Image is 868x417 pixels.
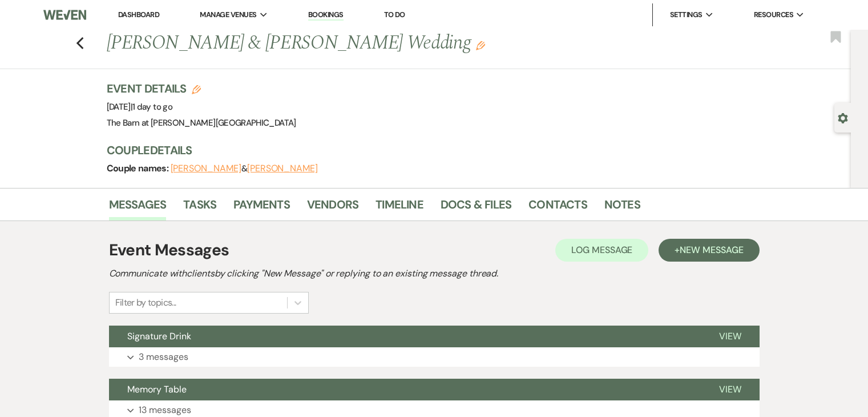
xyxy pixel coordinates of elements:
span: View [719,330,741,342]
a: Timeline [376,195,423,220]
a: Messages [109,195,167,220]
h3: Event Details [107,81,296,97]
span: The Barn at [PERSON_NAME][GEOGRAPHIC_DATA] [107,117,296,129]
div: Filter by topics... [115,296,176,310]
button: View [701,326,760,347]
span: Manage Venues [200,9,256,21]
h1: [PERSON_NAME] & [PERSON_NAME] Wedding [107,30,618,57]
span: Signature Drink [127,330,191,342]
span: View [719,383,741,395]
img: Weven Logo [43,3,86,27]
button: 3 messages [109,347,760,367]
span: Memory Table [127,383,187,395]
span: [DATE] [107,101,173,113]
span: 1 day to go [132,101,172,113]
a: Contacts [528,195,587,220]
span: & [171,163,318,174]
span: Settings [670,9,703,21]
a: Docs & Files [441,195,511,220]
button: [PERSON_NAME] [247,164,318,173]
button: Edit [476,40,485,50]
a: Payments [233,195,290,220]
button: View [701,379,760,400]
button: Signature Drink [109,326,701,347]
a: Dashboard [118,10,159,19]
a: Bookings [308,10,344,21]
button: Memory Table [109,379,701,400]
button: [PERSON_NAME] [171,164,241,173]
h3: Couple Details [107,142,746,158]
span: New Message [680,244,743,256]
button: +New Message [659,239,759,262]
a: To Do [384,10,405,19]
a: Notes [604,195,640,220]
h1: Event Messages [109,238,229,262]
span: | [131,101,172,113]
button: Log Message [555,239,648,262]
span: Couple names: [107,162,171,174]
span: Log Message [571,244,632,256]
h2: Communicate with clients by clicking "New Message" or replying to an existing message thread. [109,267,760,280]
p: 3 messages [139,350,188,364]
a: Tasks [183,195,216,220]
button: Open lead details [838,112,848,123]
a: Vendors [307,195,358,220]
span: Resources [754,9,793,21]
